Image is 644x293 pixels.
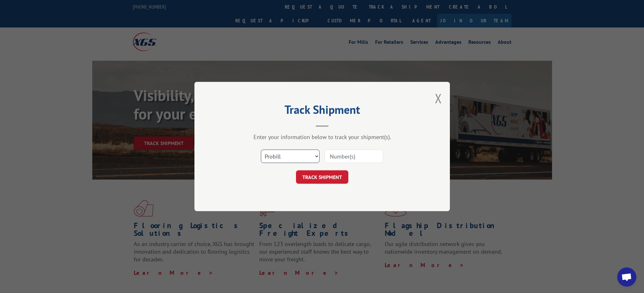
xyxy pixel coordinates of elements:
button: TRACK SHIPMENT [296,170,348,184]
div: Enter your information below to track your shipment(s). [226,133,418,141]
h2: Track Shipment [226,105,418,117]
input: Number(s) [324,150,383,163]
div: Open chat [617,267,636,287]
button: Close modal [435,90,442,107]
